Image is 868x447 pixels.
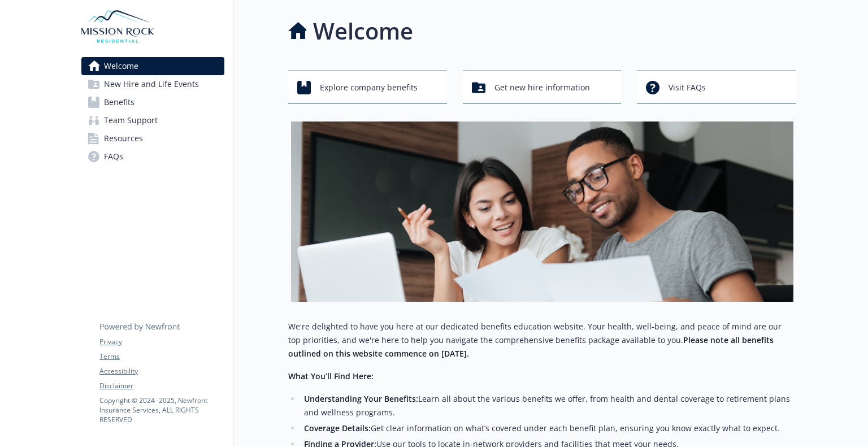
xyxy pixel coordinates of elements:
span: Visit FAQs [669,77,706,98]
p: We're delighted to have you here at our dedicated benefits education website. Your health, well-b... [288,320,796,361]
span: Resources [104,129,143,147]
p: Copyright © 2024 - 2025 , Newfront Insurance Services, ALL RIGHTS RESERVED [99,396,224,424]
a: New Hire and Life Events [81,75,224,93]
a: Disclaimer [99,381,224,391]
li: Get clear information on what’s covered under each benefit plan, ensuring you know exactly what t... [301,422,796,435]
a: Resources [81,129,224,147]
span: New Hire and Life Events [104,75,199,93]
a: Benefits [81,93,224,111]
span: FAQs [104,147,123,166]
li: Learn all about the various benefits we offer, from health and dental coverage to retirement plan... [301,392,796,419]
button: Visit FAQs [637,71,796,103]
button: Get new hire information [463,71,622,103]
a: Terms [99,351,224,362]
a: FAQs [81,147,224,166]
span: Benefits [104,93,134,111]
a: Privacy [99,337,224,347]
a: Welcome [81,57,224,75]
span: Explore company benefits [320,77,418,98]
span: Welcome [104,57,138,75]
strong: Coverage Details: [304,423,371,433]
img: overview page banner [291,121,793,302]
span: Get new hire information [494,77,590,98]
strong: Understanding Your Benefits: [304,393,418,404]
a: Team Support [81,111,224,129]
a: Accessibility [99,366,224,376]
span: Team Support [104,111,158,129]
h1: Welcome [313,14,413,48]
strong: What You’ll Find Here: [288,371,374,381]
button: Explore company benefits [288,71,447,103]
